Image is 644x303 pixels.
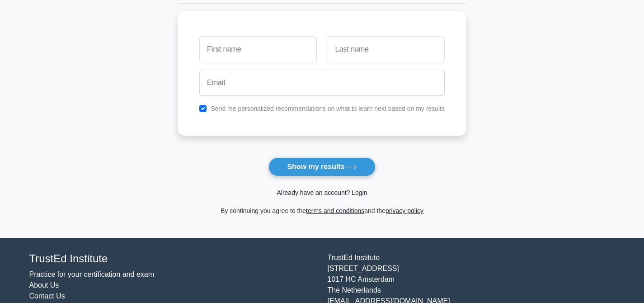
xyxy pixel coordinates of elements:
[199,36,316,62] input: First name
[29,292,65,300] a: Contact Us
[306,207,364,214] a: terms and conditions
[172,205,472,216] div: By continuing you agree to the and the
[199,70,445,96] input: Email
[211,105,445,112] label: Send me personalized recommendations on what to learn next based on my results
[328,36,445,62] input: Last name
[268,157,375,176] button: Show my results
[385,207,423,214] a: privacy policy
[29,281,59,289] a: About Us
[277,189,367,196] a: Already have an account? Login
[29,270,155,278] a: Practice for your certification and exam
[29,252,317,265] h4: TrustEd Institute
